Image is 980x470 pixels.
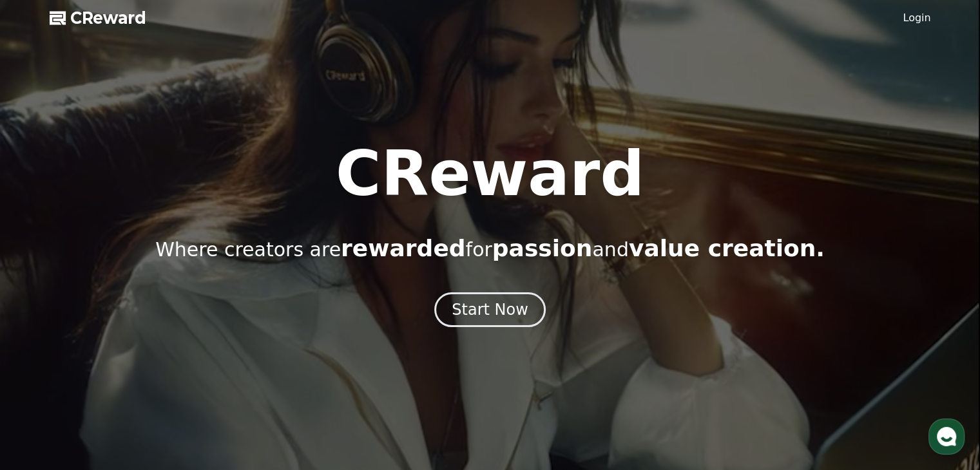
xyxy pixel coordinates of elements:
span: Messages [107,383,145,393]
span: value creation. [629,235,825,261]
a: Login [903,10,930,26]
span: passion [492,235,593,261]
a: CReward [50,8,146,28]
span: rewarded [341,235,465,261]
span: CReward [70,8,146,28]
button: Start Now [434,292,546,327]
p: Where creators are for and [155,236,825,261]
a: Messages [85,363,166,395]
a: Settings [166,363,247,395]
h1: CReward [336,143,644,205]
a: Home [4,363,85,395]
span: Home [33,382,55,393]
a: Start Now [434,305,546,317]
span: Settings [191,382,222,393]
div: Start Now [452,299,528,320]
